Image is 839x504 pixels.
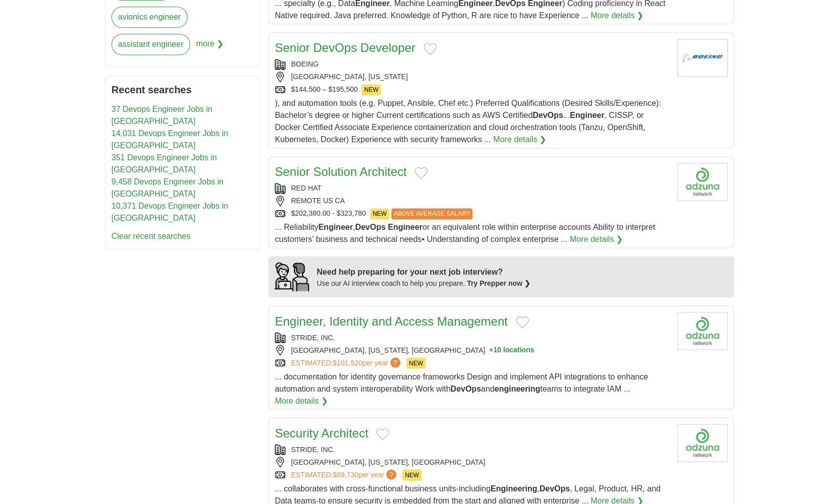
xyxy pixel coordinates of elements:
[111,154,217,174] a: 351 Devops Engineer Jobs in [GEOGRAPHIC_DATA]
[386,470,396,480] span: ?
[677,163,728,201] img: Mosaic Red Hat Group logo
[275,457,669,468] div: [GEOGRAPHIC_DATA], [US_STATE], [GEOGRAPHIC_DATA]
[493,134,546,146] a: More details ❯
[388,223,422,232] strong: Engineer
[467,279,530,287] a: Try Prepper now ❯
[450,385,481,393] strong: DevOps
[275,85,669,96] div: $144,500 – $195,500
[291,184,321,193] a: RED HAT
[291,358,402,369] a: ESTIMATED:$101,520per year?
[406,358,426,369] span: NEW
[516,317,529,329] button: Add to favorite jobs
[275,345,669,356] div: [GEOGRAPHIC_DATA], [US_STATE], [GEOGRAPHIC_DATA]
[376,428,389,440] button: Add to favorite jobs
[275,395,328,407] a: More details ❯
[390,358,400,368] span: ?
[333,471,358,479] span: $69,730
[111,130,228,150] a: 14,031 Devops Engineer Jobs in [GEOGRAPHIC_DATA]
[355,223,385,232] strong: DevOps
[111,178,223,199] a: 9,458 Devops Engineer Jobs in [GEOGRAPHIC_DATA]
[540,484,570,493] strong: DevOps
[317,266,530,278] div: Need help preparing for your next job interview?
[677,424,728,462] img: Company logo
[111,83,254,98] h2: Recent searches
[275,445,669,455] div: STRIDE, INC.
[317,278,530,289] div: Use our AI interview coach to help you prepare.
[275,209,669,220] div: $202,380.00 - $323,780
[111,105,212,126] a: 37 Devops Engineer Jobs in [GEOGRAPHIC_DATA]
[275,333,669,343] div: STRIDE, INC.
[570,234,623,246] a: More details ❯
[111,7,188,28] a: avionics engineer
[489,345,493,356] span: +
[402,470,422,481] span: NEW
[275,72,669,83] div: [GEOGRAPHIC_DATA], [US_STATE]
[111,232,191,241] a: Clear recent searches
[362,85,381,96] span: NEW
[590,10,643,22] a: More details ❯
[196,34,223,61] span: more ❯
[318,223,352,232] strong: Engineer
[491,484,537,493] strong: Engineering
[275,426,368,440] a: Security Architect
[333,359,362,367] span: $101,520
[275,41,415,55] a: Senior DevOps Developer
[275,99,661,144] span: ), and automation tools (e.g. Puppet, Ansible, Chef etc.) Preferred Qualifications (Desired Skill...
[414,167,428,179] button: Add to favorite jobs
[370,209,389,220] span: NEW
[570,111,604,120] strong: Engineer
[111,34,190,55] a: assistant engineer
[494,385,540,393] strong: engineering
[291,470,398,481] a: ESTIMATED:$69,730per year?
[275,223,655,244] span: ... Reliability , or an equivalent role within enterprise accounts Ability to interpret customers...
[275,372,648,393] span: ... documentation for identity governance frameworks Design and implement API integrations to enh...
[275,165,406,179] a: Senior Solution Architect
[489,345,534,356] button: +10 locations
[291,60,318,69] a: BOEING
[275,196,669,207] div: REMOTE US CA
[677,39,728,77] img: Boeing logo
[424,43,437,55] button: Add to favorite jobs
[275,314,508,328] a: Engineer, Identity and Access Management
[677,312,728,350] img: Company logo
[391,209,473,220] span: ABOVE AVERAGE SALARY
[111,202,228,223] a: 10,371 Devops Engineer Jobs in [GEOGRAPHIC_DATA]
[532,111,563,120] strong: DevOps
